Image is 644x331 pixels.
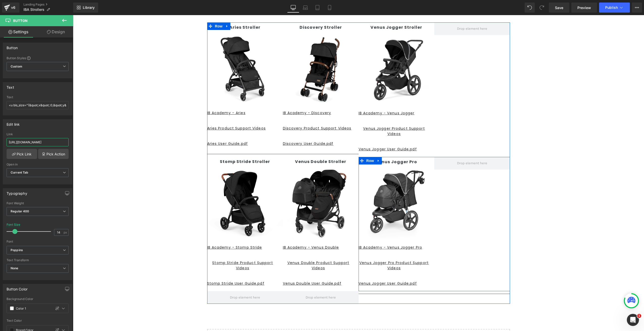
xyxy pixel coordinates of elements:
[134,93,210,103] a: IB Academy - Aries
[286,243,361,258] a: Venus Jogger Pro Product Support Videos
[7,119,20,126] div: Edit link
[525,3,535,13] button: Undo
[134,230,189,235] u: IB Academy - Stomp Stride
[134,111,193,116] u: Aries Product Support Videos
[210,93,286,103] a: IB Academy - Discovery
[7,202,69,205] div: Font Weight
[577,5,591,10] span: Preview
[210,111,279,116] u: Discovery Product Support Videos
[7,188,27,195] div: Typography
[7,138,69,146] input: https://your-shop.myshopify.com
[210,95,258,100] u: IB Academy - Discovery
[16,306,49,311] input: Color
[134,123,210,134] a: Aries User Guide.pdf
[38,26,74,38] a: Design
[134,95,173,100] u: IB Academy - Aries
[147,144,197,149] strong: Stomp Stride Stroller
[151,7,157,15] a: Expand / Collapse
[7,163,69,166] div: Open in
[134,243,210,258] a: Stomp Stride Product Support Videos
[227,9,269,15] strong: Discovery Stroller
[7,284,28,291] div: Button Color
[286,245,356,255] u: Venus Jogger Pro Product Support Videos
[286,131,344,137] u: Venus Jogger User Guide.pdf
[7,82,14,89] div: Text
[7,319,69,322] div: Text Color
[286,129,361,139] a: Venus Jogger User Guide.pdf
[210,266,269,271] u: Venus Double User Guide.pdf
[10,4,16,11] div: v6
[134,126,175,131] u: Aries User Guide.pdf
[302,142,309,149] a: Expand / Collapse
[605,6,618,10] span: Publish
[210,123,286,134] a: Discovery User Guide.pdf
[222,144,273,149] strong: Venus Double Stroller
[286,230,349,235] u: IB Academy - Venus Jogger Pro
[11,171,29,174] b: Current Tab
[13,19,28,23] span: Button
[210,263,286,274] a: Venus Double User Guide.pdf
[627,314,639,326] iframe: Intercom live chat
[11,248,23,252] i: Poppins
[324,3,336,13] a: Mobile
[139,245,200,255] u: Stomp Stride Product Support Videos
[7,56,69,60] div: Button Styles
[83,5,95,10] span: Library
[7,149,37,159] a: Pick Link
[141,7,151,15] span: Row
[286,93,361,103] a: IB Academy - Venus Jogger
[311,3,324,13] a: Tablet
[286,227,361,238] a: IB Academy - Venus Jogger Pro
[7,133,69,136] div: Link
[134,108,210,118] a: Aries Product Support Videos
[7,223,20,226] div: Font Size
[298,9,349,15] strong: Venus Jogger Stroller
[7,258,69,262] div: Text Transform
[571,3,597,13] a: Preview
[210,108,286,118] a: Discovery Product Support Videos
[134,227,210,238] a: IB Academy - Stomp Stride
[210,126,261,131] u: Discovery User Guide.pdf
[73,3,98,13] a: New Library
[134,263,210,274] a: Stomp Stride User Guide.pdf
[7,297,69,301] div: Background Color
[11,209,29,213] b: Regular 400
[23,3,73,7] a: Landing Pages
[214,245,276,255] u: Venus Double Product Support Videos
[599,3,630,13] button: Publish
[210,243,286,258] a: Venus Double Product Support Videos
[286,95,342,101] u: IB Academy - Venus Jogger
[287,3,299,13] a: Desktop
[64,231,68,234] span: px
[156,9,187,15] strong: Aries Stroller
[632,3,642,13] button: More
[11,64,22,69] b: Custom
[290,111,352,121] u: Venus Jogger Product Support Videos
[555,5,563,10] span: Save
[286,108,361,124] a: Venus Jogger Product Support Videos
[38,149,69,159] a: Pick Action
[299,3,311,13] a: Laptop
[134,266,192,271] u: Stomp Stride User Guide.pdf
[210,230,266,235] u: IB Academy - Venus Double
[2,3,19,13] a: v6
[210,227,286,238] a: IB Academy - Venus Double
[7,240,69,243] div: Font
[23,8,44,12] span: IBA Strollers
[286,263,361,274] a: Venus Jogger User Guide.pdf
[292,142,302,149] span: Row
[537,3,547,13] button: Redo
[303,144,344,150] strong: Venus Jogger Pro
[7,95,69,99] div: Text
[637,314,641,318] span: 1
[11,266,18,270] b: None
[286,266,344,271] u: Venus Jogger User Guide.pdf
[7,43,18,50] div: Button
